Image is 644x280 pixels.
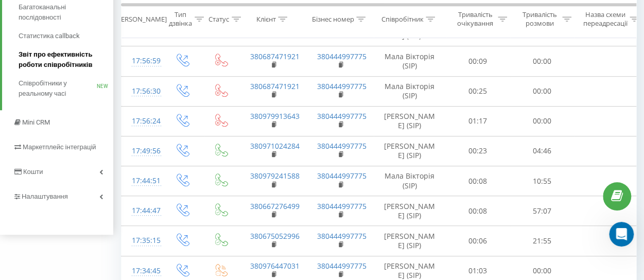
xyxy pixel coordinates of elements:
[446,166,510,196] td: 00:08
[132,201,152,221] div: 17:44:47
[250,111,300,121] a: 380979913643
[374,196,446,226] td: [PERSON_NAME] (SIP)
[115,15,167,24] div: [PERSON_NAME]
[317,111,367,121] a: 380444997775
[22,192,68,200] span: Налаштування
[446,226,510,256] td: 00:06
[374,106,446,136] td: [PERSON_NAME] (SIP)
[510,196,575,226] td: 57:07
[446,136,510,166] td: 00:23
[510,106,575,136] td: 00:00
[374,46,446,76] td: Мала Вікторія (SIP)
[169,11,192,28] div: Тип дзвінка
[22,118,50,126] span: Mini CRM
[132,81,152,101] div: 17:56:30
[132,171,152,191] div: 17:44:51
[132,111,152,131] div: 17:56:24
[317,201,367,211] a: 380444997775
[311,15,354,24] div: Бізнес номер
[23,143,96,151] span: Маркетплейс інтеграцій
[19,78,97,99] span: Співробітники у реальному часі
[132,231,152,251] div: 17:35:15
[250,171,300,181] a: 380979241588
[317,51,367,61] a: 380444997775
[609,222,634,247] iframe: Intercom live chat
[250,81,300,91] a: 380687471921
[446,46,510,76] td: 00:09
[583,11,627,28] div: Назва схеми переадресації
[19,74,113,103] a: Співробітники у реальному часіNEW
[374,226,446,256] td: [PERSON_NAME] (SIP)
[510,136,575,166] td: 04:46
[250,141,300,151] a: 380971024284
[132,51,152,71] div: 17:56:59
[250,231,300,241] a: 380675052996
[510,46,575,76] td: 00:00
[19,49,108,70] span: Звіт про ефективність роботи співробітників
[256,15,275,24] div: Клієнт
[510,226,575,256] td: 21:55
[132,141,152,161] div: 17:49:56
[23,168,43,176] span: Кошти
[317,81,367,91] a: 380444997775
[208,15,229,24] div: Статус
[317,231,367,241] a: 380444997775
[250,261,300,271] a: 380976447031
[446,106,510,136] td: 01:17
[374,136,446,166] td: [PERSON_NAME] (SIP)
[510,76,575,106] td: 00:00
[250,51,300,61] a: 380687471921
[250,201,300,211] a: 380667276499
[19,2,108,23] span: Багатоканальні послідовності
[19,31,80,41] span: Статистика callback
[317,261,367,271] a: 380444997775
[446,196,510,226] td: 00:08
[519,11,560,28] div: Тривалість розмови
[510,166,575,196] td: 10:55
[19,45,113,74] a: Звіт про ефективність роботи співробітників
[317,141,367,151] a: 380444997775
[19,27,113,45] a: Статистика callback
[317,171,367,181] a: 380444997775
[446,76,510,106] td: 00:25
[374,76,446,106] td: Мала Вікторія (SIP)
[374,166,446,196] td: Мала Вікторія (SIP)
[381,15,423,24] div: Співробітник
[455,11,495,28] div: Тривалість очікування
